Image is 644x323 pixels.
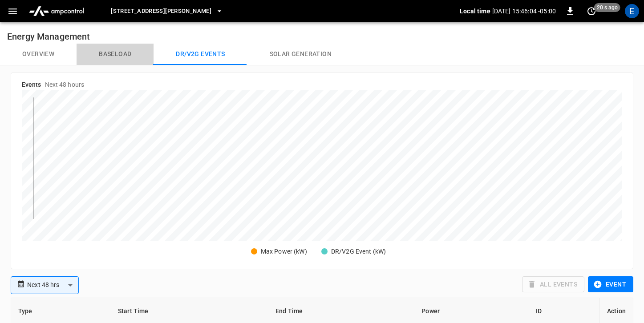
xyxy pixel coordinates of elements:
button: Event [588,276,633,293]
button: Solar generation [247,44,354,65]
p: Local time [460,7,490,16]
img: ampcontrol.io logo [25,3,88,20]
button: Baseload [77,44,154,65]
button: set refresh interval [584,4,599,18]
button: Dr/V2G events [154,44,247,65]
div: profile-icon [625,4,639,18]
span: [STREET_ADDRESS][PERSON_NAME] [111,6,211,16]
h6: Events [22,80,41,90]
div: DR/V2G Event (kW) [331,247,386,256]
span: 20 s ago [594,3,620,12]
p: [DATE] 15:46:04 -05:00 [492,7,556,16]
div: Max Power (kW) [261,247,307,256]
button: [STREET_ADDRESS][PERSON_NAME] [107,3,227,20]
h6: Next 48 hours [45,80,84,90]
div: Next 48 hrs [27,277,79,294]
